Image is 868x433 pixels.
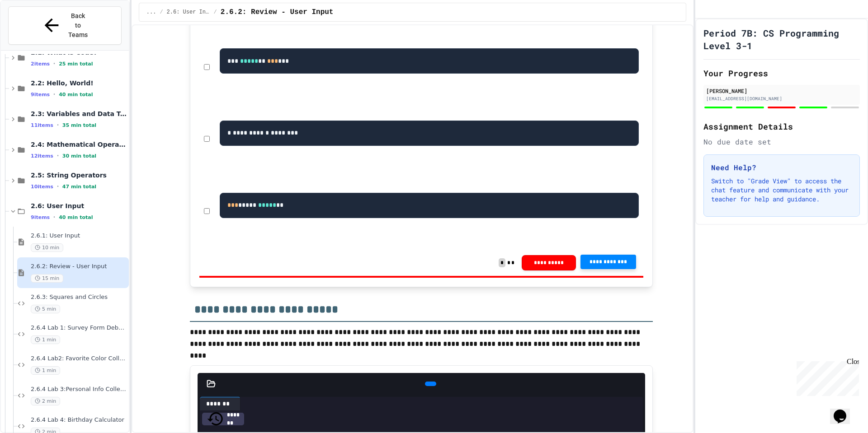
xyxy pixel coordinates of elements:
span: 11 items [31,122,53,128]
div: [EMAIL_ADDRESS][DOMAIN_NAME] [706,95,857,102]
span: • [57,152,59,159]
span: 2.6.4 Lab 1: Survey Form Debugger [31,324,127,332]
button: Back to Teams [8,6,122,45]
span: 40 min total [59,214,93,220]
span: 1 min [31,366,60,375]
div: Chat with us now!Close [4,4,62,57]
span: 15 min [31,274,63,283]
span: 2.6.4 Lab 3:Personal Info Collector [31,386,127,393]
span: 9 items [31,92,50,98]
span: 10 min [31,243,63,252]
span: 30 min total [62,153,96,159]
h2: Your Progress [703,67,860,79]
span: 2 items [31,61,50,67]
span: 40 min total [59,92,93,98]
span: 2.6.3: Squares and Circles [31,293,127,301]
span: 1 min [31,335,60,344]
span: 2 min [31,397,60,405]
span: 2.6.4 Lab 4: Birthday Calculator [31,416,127,424]
h1: Period 7B: CS Programming Level 3-1 [703,27,860,52]
span: 35 min total [62,122,96,128]
h2: Assignment Details [703,120,860,133]
span: • [53,91,55,98]
span: 2.6.2: Review - User Input [31,263,127,270]
span: 2.3: Variables and Data Types [31,110,127,118]
span: 2.6.1: User Input [31,232,127,240]
span: ... [146,9,156,16]
p: Switch to "Grade View" to access the chat feature and communicate with your teacher for help and ... [711,177,852,204]
span: 2.6: User Input [31,202,127,210]
h3: Need Help? [711,162,852,173]
span: 2.6: User Input [167,9,210,16]
span: 10 items [31,184,53,190]
span: 25 min total [59,61,93,67]
span: 2.6.2: Review - User Input [221,7,334,18]
div: No due date set [703,136,860,147]
div: [PERSON_NAME] [706,87,857,95]
span: 2.2: Hello, World! [31,79,127,87]
span: / [160,9,163,16]
span: 47 min total [62,184,96,190]
span: 9 items [31,214,50,220]
span: 5 min [31,305,60,313]
span: 2.6.4 Lab2: Favorite Color Collector [31,355,127,363]
span: 2.4: Mathematical Operators [31,140,127,149]
span: / [214,9,217,16]
span: • [53,60,55,67]
span: • [57,121,59,129]
iframe: chat widget [793,358,859,396]
span: 2.5: String Operators [31,171,127,179]
iframe: chat widget [830,397,859,424]
span: 12 items [31,153,53,159]
span: Back to Teams [67,11,89,40]
span: • [57,183,59,190]
span: • [53,214,55,221]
